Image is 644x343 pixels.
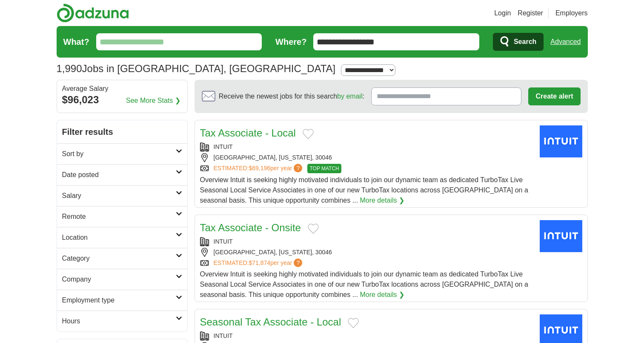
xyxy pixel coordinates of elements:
span: Receive the newest jobs for this search : [219,91,364,102]
a: Employers [555,8,588,18]
img: Intuit logo [540,125,582,157]
button: Add to favorite jobs [308,224,319,234]
h2: Remote [62,212,176,222]
a: Login [494,8,511,18]
div: [GEOGRAPHIC_DATA], [US_STATE], 30046 [200,153,533,162]
a: Date posted [57,164,187,185]
h2: Filter results [57,120,187,143]
a: INTUIT [214,143,233,150]
h2: Date posted [62,170,176,180]
span: Search [514,33,536,50]
a: Seasonal Tax Associate - Local [200,316,341,328]
h2: Location [62,233,176,243]
div: $96,023 [62,92,182,108]
span: 1,990 [57,61,82,76]
button: Search [493,33,544,51]
a: INTUIT [214,238,233,245]
a: See More Stats ❯ [126,96,180,106]
h2: Company [62,274,176,285]
h1: Jobs in [GEOGRAPHIC_DATA], [GEOGRAPHIC_DATA] [57,63,336,74]
a: Hours [57,311,187,331]
label: Where? [275,35,306,48]
img: Intuit logo [540,220,582,252]
img: Adzuna logo [57,3,129,23]
a: More details ❯ [360,195,404,206]
span: ? [294,164,302,172]
a: More details ❯ [360,290,404,300]
a: Category [57,248,187,269]
button: Add to favorite jobs [303,129,314,139]
h2: Category [62,253,176,264]
a: Sort by [57,143,187,164]
h2: Salary [62,191,176,201]
a: INTUIT [214,332,233,339]
span: Overview Intuit is seeking highly motivated individuals to join our dynamic team as dedicated Tur... [200,176,528,204]
a: Advanced [550,33,581,50]
div: Average Salary [62,85,182,92]
label: What? [63,35,89,48]
a: Tax Associate - Onsite [200,222,301,233]
button: Add to favorite jobs [348,318,359,328]
button: Create alert [528,87,580,105]
span: $69,196 [249,165,270,171]
a: Employment type [57,290,187,311]
span: ? [294,259,302,267]
h2: Hours [62,316,176,326]
a: Tax Associate - Local [200,127,296,139]
a: ESTIMATED:$71,874per year? [214,259,304,267]
a: ESTIMATED:$69,196per year? [214,164,304,173]
span: TOP MATCH [307,164,341,173]
a: Salary [57,185,187,206]
div: [GEOGRAPHIC_DATA], [US_STATE], 30046 [200,248,533,257]
h2: Sort by [62,149,176,159]
a: Location [57,227,187,248]
span: Overview Intuit is seeking highly motivated individuals to join our dynamic team as dedicated Tur... [200,270,528,298]
span: $71,874 [249,259,270,266]
a: Register [518,8,543,18]
a: Remote [57,206,187,227]
h2: Employment type [62,295,176,305]
a: Company [57,269,187,290]
a: by email [337,93,363,100]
